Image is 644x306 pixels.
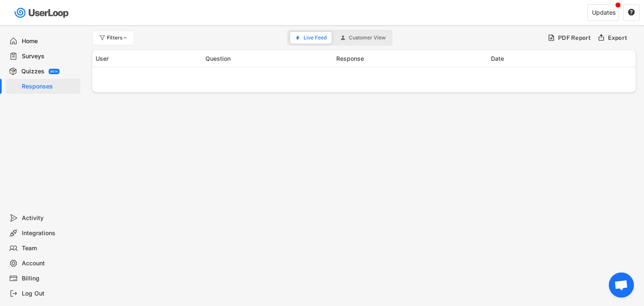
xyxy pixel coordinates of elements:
[22,275,77,283] div: Billing
[336,54,486,63] div: Response
[491,54,632,63] div: Date
[304,35,327,40] span: Live Feed
[205,54,331,63] div: Question
[608,34,628,41] div: Export
[13,4,72,21] img: userloop-logo-01.svg
[335,32,391,44] button: Customer View
[628,9,635,16] button: 
[22,52,77,60] div: Surveys
[50,70,58,73] div: BETA
[22,290,77,298] div: Log Out
[96,54,200,63] div: User
[592,10,615,16] div: Updates
[22,37,77,45] div: Home
[628,8,635,16] text: 
[609,272,634,298] div: Ouvrir le chat
[349,35,386,40] span: Customer View
[22,244,77,252] div: Team
[22,259,77,267] div: Account
[22,214,77,222] div: Activity
[107,35,129,40] div: Filters
[558,34,591,41] div: PDF Report
[22,229,77,237] div: Integrations
[21,67,44,75] div: Quizzes
[290,32,332,44] button: Live Feed
[22,83,77,91] div: Responses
